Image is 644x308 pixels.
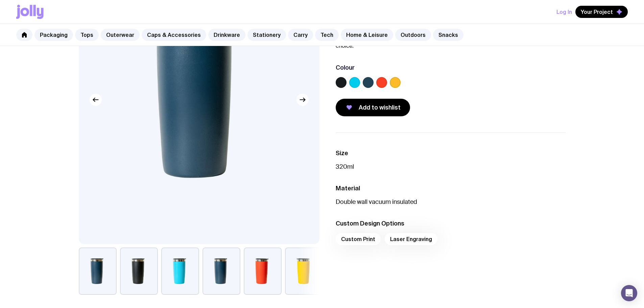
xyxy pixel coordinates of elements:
[34,29,73,41] a: Packaging
[359,103,401,112] span: Add to wishlist
[336,198,566,206] p: Double wall vacuum insulated
[581,8,613,15] span: Your Project
[208,29,245,41] a: Drinkware
[288,29,313,41] a: Carry
[621,285,637,301] div: Open Intercom Messenger
[395,29,431,41] a: Outdoors
[336,163,566,171] p: 320ml
[315,29,339,41] a: Tech
[247,29,286,41] a: Stationery
[433,29,463,41] a: Snacks
[336,219,566,228] h3: Custom Design Options
[336,99,410,116] button: Add to wishlist
[142,29,206,41] a: Caps & Accessories
[341,29,393,41] a: Home & Leisure
[575,6,628,18] button: Your Project
[336,184,566,192] h3: Material
[556,6,572,18] button: Log In
[75,29,99,41] a: Tops
[336,64,355,72] h3: Colour
[101,29,140,41] a: Outerwear
[336,149,566,157] h3: Size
